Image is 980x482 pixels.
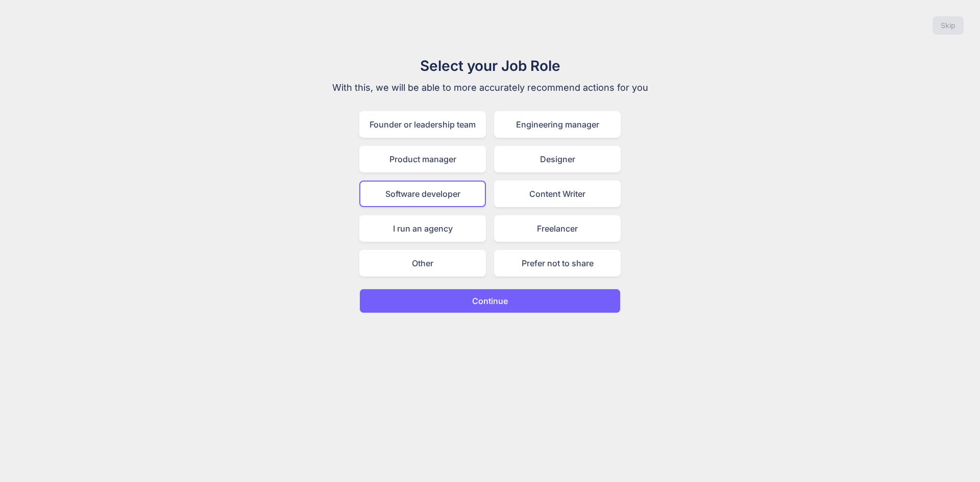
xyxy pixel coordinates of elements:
div: I run an agency [359,215,486,242]
button: Skip [933,16,964,35]
h1: Select your Job Role [318,55,661,77]
p: With this, we will be able to more accurately recommend actions for you [318,81,661,95]
div: Prefer not to share [494,250,621,276]
div: Other [359,250,486,276]
div: Product manager [359,146,486,172]
div: Engineering manager [494,111,621,138]
p: Continue [472,295,508,307]
div: Software developer [359,181,486,207]
div: Content Writer [494,181,621,207]
div: Founder or leadership team [359,111,486,138]
div: Designer [494,146,621,172]
div: Freelancer [494,215,621,242]
button: Continue [359,289,621,313]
